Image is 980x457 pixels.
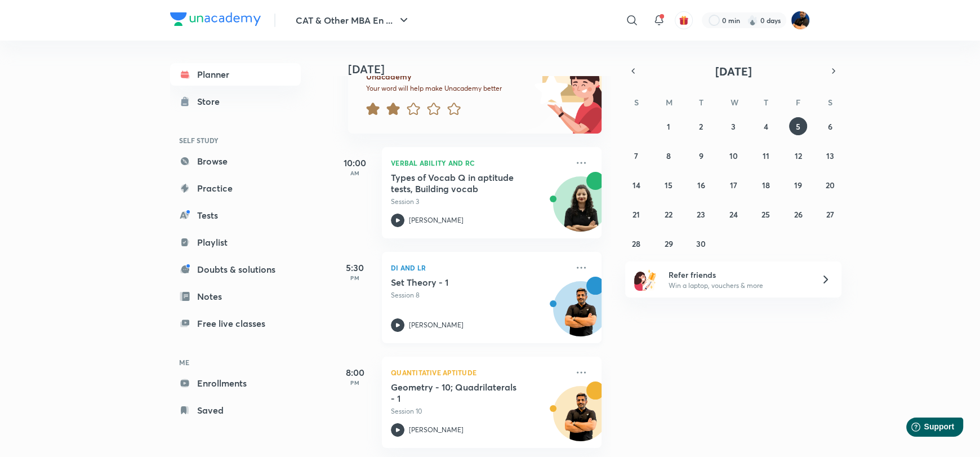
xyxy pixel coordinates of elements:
[627,234,645,252] button: September 28, 2025
[170,285,301,308] a: Notes
[665,238,673,249] abbr: September 29, 2025
[692,234,710,252] button: September 30, 2025
[756,176,774,194] button: September 18, 2025
[763,121,768,132] abbr: September 4, 2025
[554,392,608,446] img: Avatar
[724,117,742,135] button: September 3, 2025
[729,150,737,161] abbr: September 10, 2025
[170,399,301,421] a: Saved
[332,261,377,274] h5: 5:30
[289,9,417,32] button: CAT & Other MBA En ...
[826,150,834,161] abbr: September 13, 2025
[675,11,693,29] button: avatar
[170,12,261,29] a: Company Logo
[821,117,839,135] button: September 6, 2025
[366,84,531,93] p: Your word will help make Unacademy better
[761,209,770,220] abbr: September 25, 2025
[761,180,769,190] abbr: September 18, 2025
[692,176,710,194] button: September 16, 2025
[170,312,301,335] a: Free live classes
[660,117,678,135] button: September 1, 2025
[669,269,807,281] h6: Refer friends
[660,205,678,223] button: September 22, 2025
[756,147,774,165] button: September 11, 2025
[826,180,835,190] abbr: September 20, 2025
[696,238,706,249] abbr: September 30, 2025
[699,150,703,161] abbr: September 9, 2025
[632,209,640,220] abbr: September 21, 2025
[697,209,705,220] abbr: September 23, 2025
[391,290,568,300] p: Session 8
[660,147,678,165] button: September 8, 2025
[666,97,672,108] abbr: Monday
[669,281,807,291] p: Win a laptop, vouchers & more
[724,205,742,223] button: September 24, 2025
[679,15,689,25] img: avatar
[391,277,531,288] h5: Set Theory - 1
[634,268,657,291] img: referral
[756,205,774,223] button: September 25, 2025
[828,121,832,132] abbr: September 6, 2025
[348,63,613,76] h4: [DATE]
[197,95,226,108] div: Store
[632,238,640,249] abbr: September 28, 2025
[332,156,377,170] h5: 10:00
[391,406,568,416] p: Session 10
[170,258,301,281] a: Doubts & solutions
[763,97,768,108] abbr: Thursday
[821,205,839,223] button: September 27, 2025
[791,11,810,30] img: Saral Nashier
[796,121,800,132] abbr: September 5, 2025
[880,413,968,445] iframe: Help widget launcher
[332,366,377,379] h5: 8:00
[697,180,705,190] abbr: September 16, 2025
[391,261,568,274] p: DI and LR
[409,320,464,330] p: [PERSON_NAME]
[789,117,807,135] button: September 5, 2025
[391,366,568,379] p: Quantitative Aptitude
[826,209,834,220] abbr: September 27, 2025
[715,64,752,79] span: [DATE]
[789,205,807,223] button: September 26, 2025
[554,183,608,237] img: Avatar
[724,147,742,165] button: September 10, 2025
[170,204,301,227] a: Tests
[627,147,645,165] button: September 7, 2025
[699,121,703,132] abbr: September 2, 2025
[724,176,742,194] button: September 17, 2025
[665,180,672,190] abbr: September 15, 2025
[170,150,301,172] a: Browse
[170,353,301,372] h6: ME
[699,97,703,108] abbr: Tuesday
[756,117,774,135] button: September 4, 2025
[409,425,464,435] p: [PERSON_NAME]
[170,177,301,199] a: Practice
[554,287,608,341] img: Avatar
[170,90,301,113] a: Store
[821,176,839,194] button: September 20, 2025
[170,63,301,86] a: Planner
[665,209,672,220] abbr: September 22, 2025
[409,215,464,225] p: [PERSON_NAME]
[794,150,801,161] abbr: September 12, 2025
[747,15,758,26] img: streak
[729,180,737,190] abbr: September 17, 2025
[667,121,670,132] abbr: September 1, 2025
[794,180,802,190] abbr: September 19, 2025
[660,234,678,252] button: September 29, 2025
[692,117,710,135] button: September 2, 2025
[632,180,640,190] abbr: September 14, 2025
[794,209,802,220] abbr: September 26, 2025
[332,379,377,386] p: PM
[170,231,301,254] a: Playlist
[332,274,377,281] p: PM
[666,150,671,161] abbr: September 8, 2025
[789,147,807,165] button: September 12, 2025
[170,12,261,26] img: Company Logo
[627,205,645,223] button: September 21, 2025
[796,97,800,108] abbr: Friday
[730,97,738,108] abbr: Wednesday
[729,209,737,220] abbr: September 24, 2025
[821,147,839,165] button: September 13, 2025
